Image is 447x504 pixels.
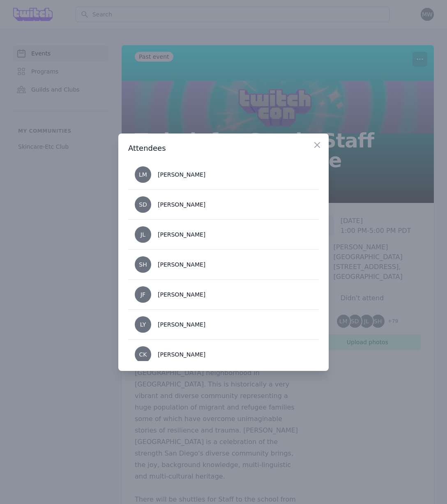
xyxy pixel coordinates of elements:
[128,143,319,153] h3: Attendees
[139,202,147,207] span: SD
[140,322,146,327] span: LY
[158,350,205,359] div: [PERSON_NAME]
[158,200,205,209] div: [PERSON_NAME]
[141,232,145,237] span: JL
[158,260,205,269] div: [PERSON_NAME]
[139,172,147,177] span: LM
[139,262,147,267] span: SH
[141,292,145,297] span: JF
[158,170,205,179] div: [PERSON_NAME]
[139,352,147,357] span: CK
[158,230,205,239] div: [PERSON_NAME]
[158,290,205,299] div: [PERSON_NAME]
[158,320,205,329] div: [PERSON_NAME]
